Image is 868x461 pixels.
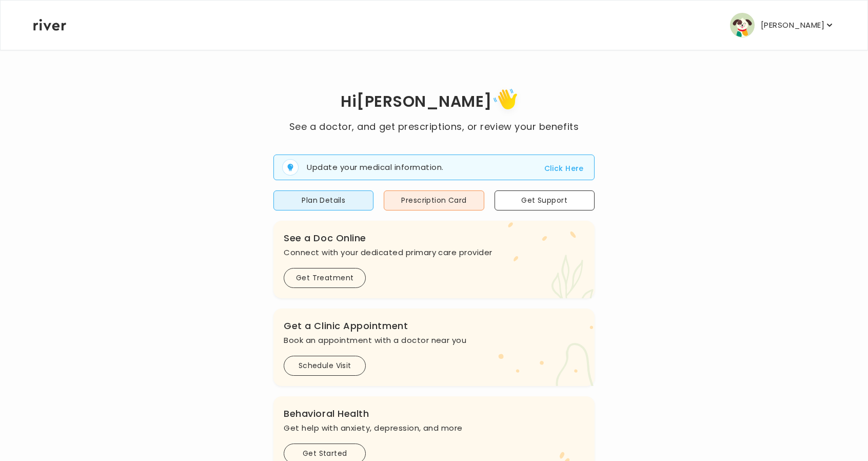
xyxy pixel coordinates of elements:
p: Book an appointment with a doctor near you [284,333,584,348]
p: Get help with anxiety, depression, and more [284,421,584,435]
p: See a doctor, and get prescriptions, or review your benefits [289,120,579,134]
h3: Get a Clinic Appointment [284,319,584,333]
img: user avatar [730,13,755,37]
button: Plan Details [273,190,373,210]
p: Connect with your dedicated primary care provider [284,245,584,260]
button: user avatar[PERSON_NAME] [730,13,835,37]
button: Get Treatment [284,268,366,288]
h3: Behavioral Health [284,407,584,421]
p: Update your medical information. [307,162,443,174]
button: Schedule Visit [284,356,366,376]
p: [PERSON_NAME] [761,18,824,32]
button: Get Support [495,190,595,210]
button: Click Here [544,162,584,175]
h1: Hi [PERSON_NAME] [289,85,579,120]
button: Prescription Card [384,190,484,210]
h3: See a Doc Online [284,231,584,245]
